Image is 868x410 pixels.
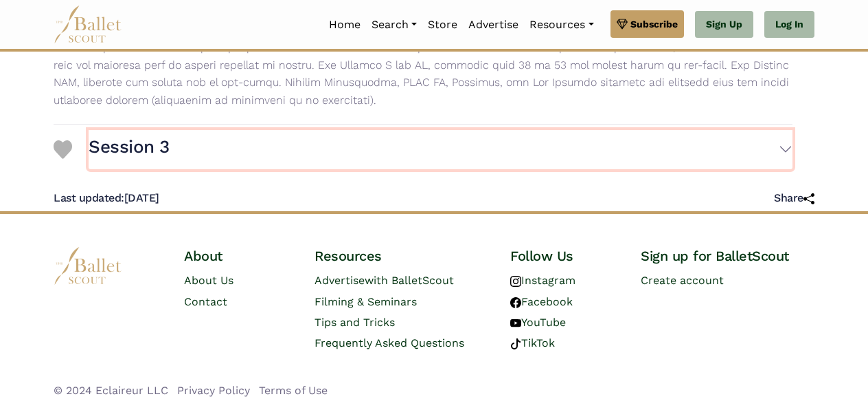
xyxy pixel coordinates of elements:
[510,297,521,308] img: facebook logo
[315,316,395,329] a: Tips and Tricks
[524,10,599,39] a: Resources
[641,274,724,287] a: Create account
[610,10,684,38] a: Subscribe
[54,191,159,206] h5: [DATE]
[259,384,328,397] a: Terms of Use
[89,130,792,170] button: Session 3
[617,17,628,32] img: gem.svg
[422,10,463,39] a: Store
[315,336,464,349] a: Frequently Asked Questions
[510,338,521,349] img: tiktok logo
[184,295,227,308] a: Contact
[54,247,122,285] img: logo
[641,247,814,265] h4: Sign up for BalletScout
[315,247,488,265] h4: Resources
[323,10,366,39] a: Home
[54,382,168,400] li: © 2024 Eclaireur LLC
[510,247,619,265] h4: Follow Us
[510,318,521,329] img: youtube logo
[510,274,575,287] a: Instagram
[177,384,250,397] a: Privacy Policy
[510,295,573,308] a: Facebook
[184,247,293,265] h4: About
[510,316,566,329] a: YouTube
[315,295,417,308] a: Filming & Seminars
[366,10,422,39] a: Search
[184,274,233,287] a: About Us
[695,11,753,39] a: Sign Up
[54,191,124,204] span: Last updated:
[630,17,678,32] span: Subscribe
[774,191,814,206] h5: Share
[510,276,521,287] img: instagram logo
[764,11,814,39] a: Log In
[463,10,524,39] a: Advertise
[54,140,72,159] img: Heart
[315,274,454,287] a: Advertisewith BalletScout
[365,274,454,287] span: with BalletScout
[89,136,170,159] h3: Session 3
[510,336,555,349] a: TikTok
